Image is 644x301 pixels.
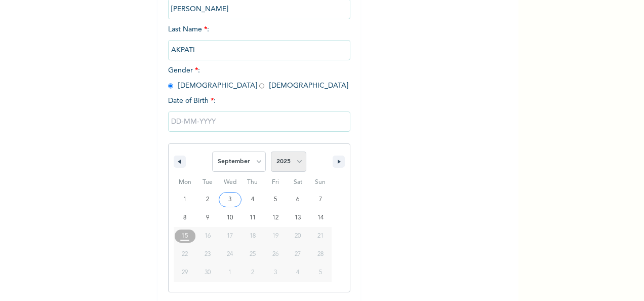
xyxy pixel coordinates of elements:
button: 19 [264,227,287,245]
button: 8 [174,209,196,227]
span: 4 [251,191,254,209]
button: 28 [309,245,332,264]
span: 9 [206,209,209,227]
button: 6 [287,191,309,209]
span: 25 [250,245,256,264]
button: 22 [174,245,196,264]
button: 24 [219,245,241,264]
span: 5 [274,191,277,209]
span: Tue [196,174,219,191]
span: 30 [205,264,211,282]
button: 15 [174,227,196,245]
span: 11 [250,209,256,227]
span: 13 [295,209,301,227]
span: 20 [295,227,301,245]
span: 12 [272,209,278,227]
span: 8 [183,209,186,227]
button: 25 [241,245,264,264]
span: 3 [228,191,231,209]
button: 26 [264,245,287,264]
span: Fri [264,174,287,191]
span: 15 [181,227,188,245]
button: 4 [241,191,264,209]
button: 16 [196,227,219,245]
button: 10 [219,209,241,227]
button: 9 [196,209,219,227]
span: 1 [183,191,186,209]
span: 19 [272,227,278,245]
span: Gender : [DEMOGRAPHIC_DATA] [DEMOGRAPHIC_DATA] [168,67,348,89]
span: 7 [319,191,322,209]
button: 27 [287,245,309,264]
button: 5 [264,191,287,209]
button: 23 [196,245,219,264]
span: 22 [182,245,188,264]
button: 13 [287,209,309,227]
input: DD-MM-YYYY [168,111,350,132]
button: 18 [241,227,264,245]
button: 7 [309,191,332,209]
button: 12 [264,209,287,227]
span: Sun [309,174,332,191]
button: 21 [309,227,332,245]
button: 20 [287,227,309,245]
span: 16 [205,227,211,245]
span: 10 [227,209,233,227]
span: 21 [317,227,324,245]
span: 17 [227,227,233,245]
span: Last Name : [168,26,350,54]
span: 26 [272,245,278,264]
span: Wed [219,174,241,191]
span: 23 [205,245,211,264]
span: 18 [250,227,256,245]
button: 2 [196,191,219,209]
span: Thu [241,174,264,191]
span: Date of Birth : [168,96,216,106]
span: 29 [182,264,188,282]
span: 6 [296,191,299,209]
span: 27 [295,245,301,264]
button: 14 [309,209,332,227]
span: Sat [287,174,309,191]
button: 30 [196,264,219,282]
span: 24 [227,245,233,264]
span: 2 [206,191,209,209]
button: 17 [219,227,241,245]
button: 11 [241,209,264,227]
button: 29 [174,264,196,282]
input: Enter your last name [168,40,350,60]
button: 1 [174,191,196,209]
button: 3 [219,191,241,209]
span: 28 [317,245,324,264]
span: Mon [174,174,196,191]
span: 14 [317,209,324,227]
